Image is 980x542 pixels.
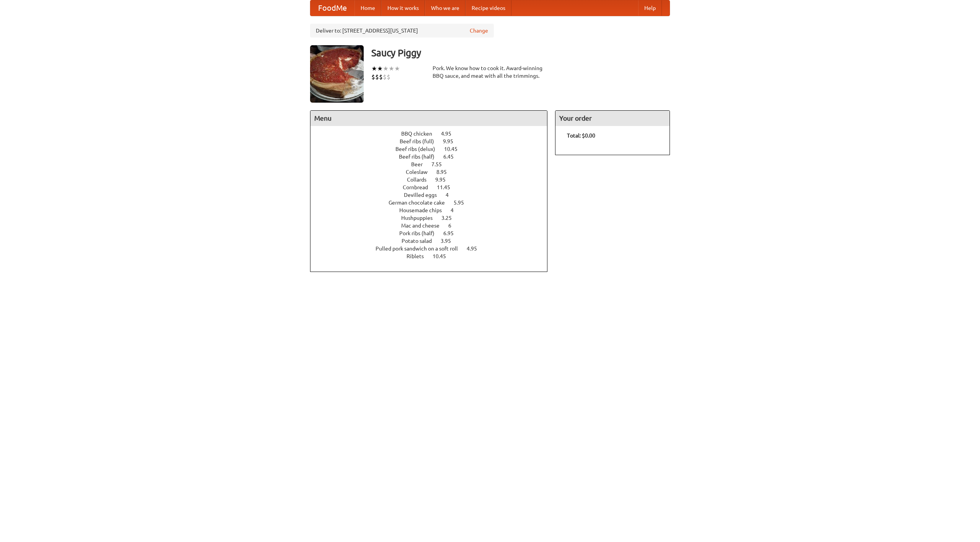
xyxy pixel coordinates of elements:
span: 10.45 [433,253,454,259]
a: Collards 9.95 [407,177,460,183]
a: Cornbread 11.45 [403,184,464,190]
li: $ [371,73,375,81]
span: Mac and cheese [401,223,447,229]
a: Housemade chips 4 [399,207,468,213]
a: Riblets 10.45 [407,253,460,259]
span: Collards [407,177,434,183]
a: How it works [381,0,425,16]
a: Beer 7.55 [411,161,456,167]
span: Beef ribs (delux) [395,146,443,152]
li: ★ [371,64,377,73]
a: Home [354,0,381,16]
span: BBQ chicken [401,131,440,137]
span: 9.95 [435,177,453,183]
span: 10.45 [444,146,465,152]
li: $ [379,73,383,81]
span: 4.95 [467,246,485,252]
div: Deliver to: [STREET_ADDRESS][US_STATE] [310,24,494,38]
a: BBQ chicken 4.95 [401,131,465,137]
li: $ [375,73,379,81]
a: Pulled pork sandwich on a soft roll 4.95 [376,246,491,252]
span: Cornbread [403,184,436,190]
span: 8.95 [436,169,454,175]
span: 6 [448,223,459,229]
h3: Saucy Piggy [371,45,670,61]
a: Pork ribs (half) 6.95 [399,230,468,236]
span: 4.95 [441,131,459,137]
span: Pork ribs (half) [399,230,442,236]
span: 9.95 [443,138,461,144]
span: 6.45 [443,154,461,160]
a: Who we are [425,0,465,16]
span: 3.95 [441,238,459,244]
span: Riblets [407,253,431,259]
span: 4 [446,192,456,198]
span: Potato salad [402,238,439,244]
span: 11.45 [437,184,458,190]
a: Devilled eggs 4 [404,192,463,198]
a: FoodMe [310,0,354,16]
a: Recipe videos [465,0,511,16]
h4: Your order [555,111,670,126]
span: German chocolate cake [389,200,452,206]
div: Pork. We know how to cook it. Award-winning BBQ sauce, and meat with all the trimmings. [433,64,547,80]
span: 7.55 [431,161,449,167]
a: Change [470,27,488,34]
li: ★ [394,64,400,73]
img: angular.jpg [310,45,364,103]
b: Total: $0.00 [567,133,595,139]
h4: Menu [310,111,547,126]
span: Housemade chips [399,207,449,213]
li: ★ [377,64,383,73]
span: 3.25 [441,215,459,221]
li: ★ [389,64,394,73]
a: Beef ribs (half) 6.45 [399,154,468,160]
a: Coleslaw 8.95 [406,169,461,175]
a: Mac and cheese 6 [401,223,465,229]
span: 6.95 [443,230,461,236]
span: Devilled eggs [404,192,444,198]
li: $ [387,73,390,81]
a: Beef ribs (delux) 10.45 [395,146,472,152]
span: Beef ribs (half) [399,154,442,160]
span: Coleslaw [406,169,435,175]
span: Beef ribs (full) [400,138,442,144]
span: Hushpuppies [401,215,440,221]
li: $ [383,73,387,81]
span: 5.95 [454,200,472,206]
a: Potato salad 3.95 [402,238,465,244]
a: Help [638,0,662,16]
span: Beer [411,161,430,167]
li: ★ [383,64,389,73]
span: 4 [451,207,461,213]
span: Pulled pork sandwich on a soft roll [376,246,465,252]
a: Hushpuppies 3.25 [401,215,466,221]
a: German chocolate cake 5.95 [389,200,478,206]
a: Beef ribs (full) 9.95 [400,138,467,144]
